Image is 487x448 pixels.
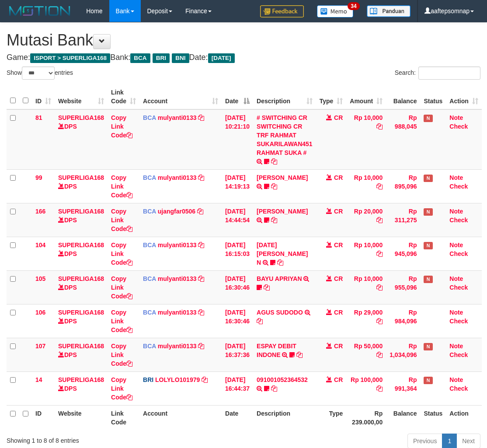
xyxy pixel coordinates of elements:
[257,309,303,316] a: AGUS SUDODO
[143,114,156,121] span: BCA
[386,405,420,430] th: Balance
[198,241,204,248] a: Copy mulyanti0133 to clipboard
[334,114,343,121] span: CR
[222,371,253,405] td: [DATE] 16:44:37
[449,250,468,257] a: Check
[424,242,432,249] span: Has Note
[386,109,420,170] td: Rp 988,045
[222,84,253,109] th: Date: activate to sort column descending
[35,241,45,248] span: 104
[22,66,55,80] select: Showentries
[449,284,468,291] a: Check
[158,343,197,350] a: mulyanti0133
[277,259,283,266] a: Copy ZUL FIRMAN N to clipboard
[376,284,383,291] a: Copy Rp 10,000 to clipboard
[257,275,302,282] a: BAYU APRIYAN
[376,217,383,224] a: Copy Rp 20,000 to clipboard
[55,237,108,270] td: DPS
[346,169,386,203] td: Rp 10,000
[111,114,132,139] a: Copy Link Code
[143,241,156,248] span: BCA
[35,114,42,121] span: 81
[35,343,45,350] span: 107
[376,318,383,325] a: Copy Rp 29,000 to clipboard
[253,405,316,430] th: Description
[386,169,420,203] td: Rp 895,096
[449,114,463,121] a: Note
[346,405,386,430] th: Rp 239.000,00
[143,208,156,215] span: BCA
[257,343,296,358] a: ESPAY DEBIT INDONE
[7,4,73,17] img: MOTION_logo.png
[420,84,446,109] th: Status
[449,174,463,181] a: Note
[449,351,468,358] a: Check
[155,376,200,383] a: LOLYLO101979
[35,208,45,215] span: 166
[158,309,197,316] a: mulyanti0133
[111,174,132,199] a: Copy Link Code
[449,123,468,130] a: Check
[222,304,253,338] td: [DATE] 16:30:46
[424,175,432,182] span: Has Note
[449,376,463,383] a: Note
[449,217,468,224] a: Check
[197,208,203,215] a: Copy ujangfar0506 to clipboard
[386,203,420,237] td: Rp 311,275
[316,84,347,109] th: Type: activate to sort column ascending
[198,275,204,282] a: Copy mulyanti0133 to clipboard
[143,309,156,316] span: BCA
[449,275,463,282] a: Note
[222,169,253,203] td: [DATE] 14:19:13
[111,343,132,367] a: Copy Link Code
[386,371,420,405] td: Rp 991,364
[111,208,132,232] a: Copy Link Code
[376,123,383,130] a: Copy Rp 10,000 to clipboard
[257,174,308,181] a: [PERSON_NAME]
[449,343,463,350] a: Note
[446,84,482,109] th: Action: activate to sort column ascending
[346,338,386,371] td: Rp 50,000
[202,376,208,383] a: Copy LOLYLO101979 to clipboard
[58,174,104,181] a: SUPERLIGA168
[198,174,204,181] a: Copy mulyanti0133 to clipboard
[346,270,386,304] td: Rp 10,000
[153,53,170,63] span: BRI
[111,309,132,333] a: Copy Link Code
[222,270,253,304] td: [DATE] 16:30:46
[222,338,253,371] td: [DATE] 16:37:36
[449,309,463,316] a: Note
[257,318,263,325] a: Copy AGUS SUDODO to clipboard
[222,203,253,237] td: [DATE] 14:44:54
[346,371,386,405] td: Rp 100,000
[446,405,482,430] th: Action
[7,31,480,49] h1: Mutasi Bank
[271,158,277,165] a: Copy # SWITCHING CR SWITCHING CR TRF RAHMAT SUKARILAWAN451 RAHMAT SUKA # to clipboard
[111,275,132,300] a: Copy Link Code
[222,237,253,270] td: [DATE] 16:15:03
[58,275,104,282] a: SUPERLIGA168
[424,377,432,384] span: Has Note
[257,114,313,156] a: # SWITCHING CR SWITCHING CR TRF RAHMAT SUKARILAWAN451 RAHMAT SUKA #
[346,203,386,237] td: Rp 20,000
[55,203,108,237] td: DPS
[58,208,104,215] a: SUPERLIGA168
[158,241,197,248] a: mulyanti0133
[7,66,73,80] label: Show entries
[139,405,222,430] th: Account
[376,250,383,257] a: Copy Rp 10,000 to clipboard
[35,309,45,316] span: 106
[32,84,55,109] th: ID: activate to sort column ascending
[316,405,347,430] th: Type
[55,405,108,430] th: Website
[7,433,196,445] div: Showing 1 to 8 of 8 entries
[418,66,480,80] input: Search:
[449,241,463,248] a: Note
[158,174,197,181] a: mulyanti0133
[386,237,420,270] td: Rp 945,096
[158,275,197,282] a: mulyanti0133
[58,241,104,248] a: SUPERLIGA168
[386,84,420,109] th: Balance
[111,376,132,401] a: Copy Link Code
[334,241,343,248] span: CR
